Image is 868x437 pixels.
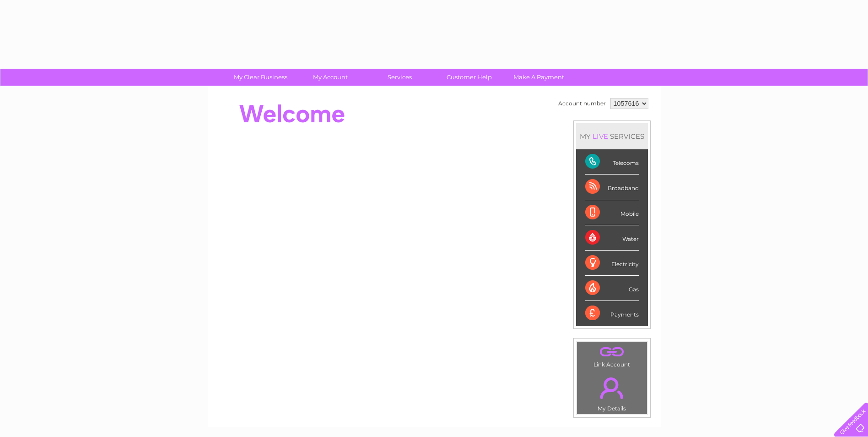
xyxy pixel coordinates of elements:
div: Broadband [585,175,639,200]
a: My Clear Business [223,69,298,86]
td: Account number [556,96,608,111]
div: Electricity [585,251,639,276]
div: MY SERVICES [576,123,648,149]
a: . [579,344,645,360]
td: Link Account [577,341,647,370]
a: My Account [292,69,368,86]
div: Gas [585,276,639,301]
div: Mobile [585,200,639,225]
div: LIVE [591,132,610,141]
a: . [579,372,645,404]
td: My Details [577,370,647,415]
a: Customer Help [431,69,507,86]
div: Water [585,225,639,251]
a: Make A Payment [501,69,577,86]
a: Services [362,69,437,86]
div: Payments [585,301,639,326]
div: Telecoms [585,149,639,175]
